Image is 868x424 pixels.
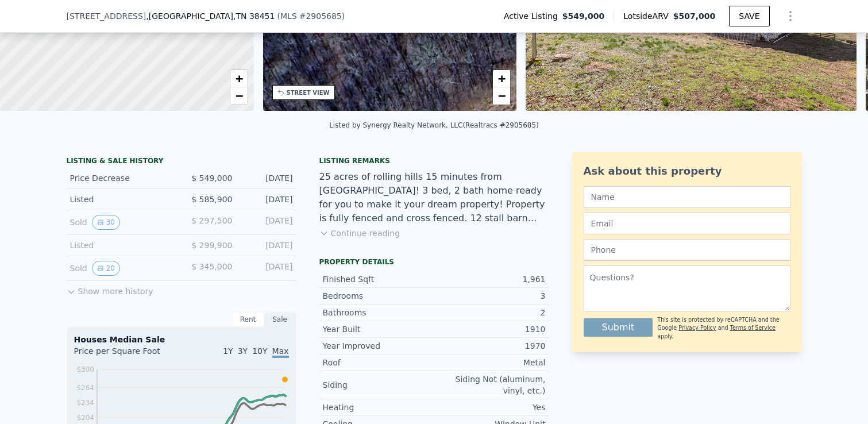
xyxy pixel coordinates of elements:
button: View historical data [92,215,120,230]
button: Show more history [67,281,153,297]
div: 25 acres of rolling hills 15 minutes from [GEOGRAPHIC_DATA]! 3 bed, 2 bath home ready for you to ... [319,170,549,225]
span: [STREET_ADDRESS] [67,10,146,22]
span: − [498,88,506,103]
div: Year Improved [323,340,434,352]
a: Zoom in [493,70,510,87]
div: Siding [323,379,434,391]
button: Submit [584,318,653,337]
div: Sold [70,215,172,230]
span: Active Listing [504,10,562,22]
span: , TN 38451 [233,11,275,21]
tspan: $264 [76,384,94,392]
div: [DATE] [242,240,293,251]
div: Listed [70,240,172,251]
div: Price Decrease [70,172,172,184]
span: $ 549,000 [191,174,232,183]
button: Continue reading [319,228,400,239]
div: Year Built [323,323,434,335]
tspan: $300 [76,365,94,373]
input: Phone [584,239,790,261]
div: 1,961 [434,273,546,285]
span: Max [272,346,289,358]
span: − [235,88,242,103]
div: Rent [232,312,264,327]
input: Name [584,186,790,208]
div: Siding Not (aluminum, vinyl, etc.) [434,373,546,396]
div: Bathrooms [323,307,434,318]
span: + [235,71,242,86]
tspan: $204 [76,414,94,422]
span: 10Y [252,346,267,356]
div: Property details [319,257,549,267]
a: Zoom in [230,70,248,87]
div: [DATE] [242,172,293,184]
a: Privacy Policy [678,325,716,331]
div: 3 [434,290,546,302]
div: Metal [434,357,546,368]
span: + [498,71,506,86]
div: [DATE] [242,215,293,230]
tspan: $234 [76,399,94,407]
span: 1Y [223,346,233,356]
input: Email [584,213,790,234]
div: Roof [323,357,434,368]
div: STREET VIEW [287,88,330,97]
span: $507,000 [673,11,716,21]
a: Terms of Service [730,325,776,331]
div: 1910 [434,323,546,335]
div: [DATE] [242,194,293,205]
span: , [GEOGRAPHIC_DATA] [146,10,275,22]
span: # 2905685 [299,11,342,21]
div: Sale [264,312,296,327]
div: [DATE] [242,261,293,276]
span: $ 297,500 [191,216,232,225]
div: Price per Square Foot [74,345,182,364]
button: SAVE [729,6,769,26]
div: Sold [70,261,172,276]
div: 1970 [434,340,546,352]
div: LISTING & SALE HISTORY [67,156,296,168]
div: Houses Median Sale [74,334,289,345]
div: Yes [434,402,546,413]
div: Listed by Synergy Realty Network, LLC (Realtracs #2905685) [329,121,539,129]
a: Zoom out [493,87,510,105]
div: Listed [70,194,172,205]
span: $549,000 [562,10,605,22]
span: $ 585,900 [191,195,232,204]
button: Show Options [779,5,802,28]
div: Heating [323,402,434,413]
a: Zoom out [230,87,248,105]
span: $ 299,900 [191,241,232,250]
div: 2 [434,307,546,318]
div: ( ) [277,10,345,22]
span: $ 345,000 [191,262,232,271]
span: 3Y [238,346,248,356]
span: Lotside ARV [623,10,673,22]
span: MLS [280,11,297,21]
div: Listing remarks [319,156,549,165]
div: Bedrooms [323,290,434,302]
div: Finished Sqft [323,273,434,285]
button: View historical data [92,261,120,276]
div: This site is protected by reCAPTCHA and the Google and apply. [657,316,790,341]
div: Ask about this property [584,163,790,179]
